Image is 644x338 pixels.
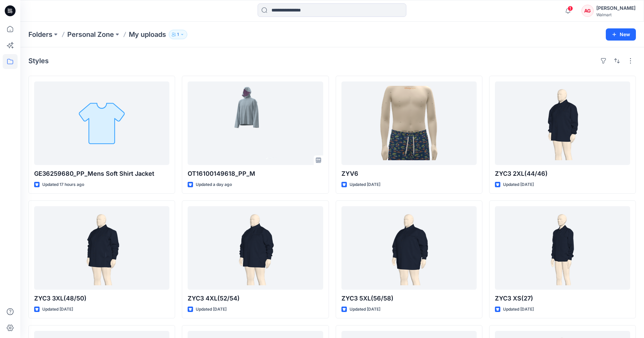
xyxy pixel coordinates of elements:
button: 1 [169,30,187,39]
a: ZYC3 XS(27) [495,206,630,290]
p: ZYC3 3XL(48/50) [34,294,169,303]
div: [PERSON_NAME] [596,4,636,12]
p: Updated [DATE] [350,306,380,313]
div: AG [581,5,594,17]
span: 1 [568,6,573,11]
p: Updated a day ago [196,181,232,188]
h4: Styles [28,57,49,65]
p: GE36259680_PP_Mens Soft Shirt Jacket [34,169,169,178]
button: New [606,28,636,41]
a: ZYC3 2XL(44/46) [495,81,630,165]
a: Personal Zone [67,30,114,39]
p: Updated [DATE] [503,306,534,313]
p: ZYC3 2XL(44/46) [495,169,630,178]
a: ZYC3 5XL(56/58) [341,206,477,290]
p: OT16100149618_PP_M [188,169,323,178]
a: OT16100149618_PP_M [188,81,323,165]
p: ZYC3 XS(27) [495,294,630,303]
div: Walmart [596,12,636,17]
p: Updated [DATE] [350,181,380,188]
p: My uploads [129,30,166,39]
p: Updated 17 hours ago [42,181,84,188]
p: Updated [DATE] [42,306,73,313]
p: 1 [177,31,179,38]
a: GE36259680_PP_Mens Soft Shirt Jacket [34,81,169,165]
p: Updated [DATE] [503,181,534,188]
p: ZYC3 5XL(56/58) [341,294,477,303]
a: Folders [28,30,52,39]
a: ZYC3 3XL(48/50) [34,206,169,290]
a: ZYV6 [341,81,477,165]
p: ZYV6 [341,169,477,178]
p: Updated [DATE] [196,306,226,313]
a: ZYC3 4XL(52/54) [188,206,323,290]
p: ZYC3 4XL(52/54) [188,294,323,303]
